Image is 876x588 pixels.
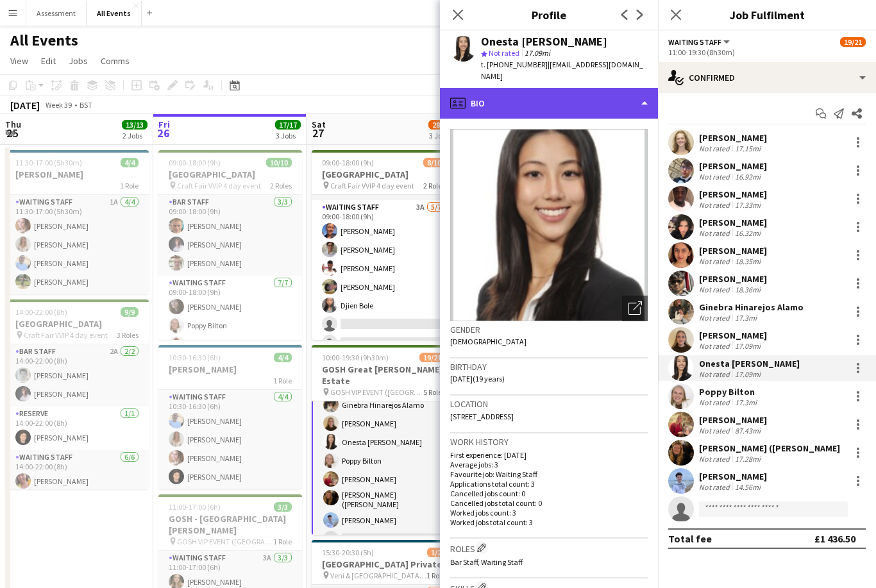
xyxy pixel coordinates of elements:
app-card-role: Waiting Staff3A5/709:00-18:00 (9h)[PERSON_NAME][PERSON_NAME][PERSON_NAME][PERSON_NAME]Djien Bole [312,200,455,355]
span: Craft Fair VVIP 4 day event [24,330,108,340]
span: 14:00-22:00 (8h) [15,307,67,317]
span: t. [PHONE_NUMBER] [481,60,548,69]
div: £1 436.50 [814,532,855,545]
div: [PERSON_NAME] ([PERSON_NAME] [699,442,840,454]
span: 26 [156,126,170,140]
app-card-role: Bar Staff2A2/214:00-22:00 (8h)[PERSON_NAME][PERSON_NAME] [5,344,149,407]
h3: [GEOGRAPHIC_DATA] [5,318,149,330]
span: [STREET_ADDRESS] [450,412,514,421]
span: 28/33 [428,120,454,130]
app-card-role: [PERSON_NAME][PERSON_NAME][PERSON_NAME]Ginebra Hinarejos Alamo[PERSON_NAME]Onesta [PERSON_NAME]Po... [312,261,455,553]
span: 19/21 [840,37,866,47]
app-job-card: 10:30-16:30 (6h)4/4[PERSON_NAME]1 RoleWaiting Staff4/410:30-16:30 (6h)[PERSON_NAME][PERSON_NAME][... [158,345,302,489]
div: 17.33mi [732,200,763,210]
button: Waiting Staff [668,37,732,47]
h3: [GEOGRAPHIC_DATA] [312,169,455,180]
div: Not rated [699,482,732,492]
span: 10:30-16:30 (6h) [169,353,221,362]
h3: Location [450,398,648,410]
app-card-role: Waiting Staff4/410:30-16:30 (6h)[PERSON_NAME][PERSON_NAME][PERSON_NAME][PERSON_NAME] [158,390,302,489]
div: Onesta [PERSON_NAME] [699,358,800,369]
p: First experience: [DATE] [450,450,648,460]
a: Jobs [63,53,93,69]
div: [PERSON_NAME] [699,160,767,172]
span: 4/4 [274,353,292,362]
span: View [10,55,28,67]
div: [PERSON_NAME] [699,414,767,426]
span: 2 Roles [423,181,445,190]
span: [DEMOGRAPHIC_DATA] [450,337,526,346]
button: Assessment [26,1,87,26]
h3: Profile [440,6,658,23]
span: 25 [3,126,21,140]
span: 09:00-18:00 (9h) [169,158,221,167]
h3: [PERSON_NAME] [158,364,302,375]
span: 3 Roles [117,330,139,340]
span: 17.09mi [522,48,553,58]
span: Thu [5,119,21,130]
span: 5 Roles [423,387,445,397]
span: 1 Role [120,181,139,190]
div: Not rated [699,256,732,266]
div: Not rated [699,144,732,153]
span: 10:00-19:30 (9h30m) [322,353,389,362]
div: 17.3mi [732,398,759,407]
a: Edit [36,53,61,69]
h3: Gender [450,324,648,335]
p: Worked jobs total count: 3 [450,517,648,527]
div: [DATE] [10,99,40,112]
span: Craft Fair VVIP 4 day event [177,181,261,190]
a: Comms [96,53,135,69]
div: Ginebra Hinarejos Alamo [699,301,804,313]
div: Not rated [699,228,732,238]
div: BST [80,100,92,110]
div: 17.09mi [732,341,763,351]
app-job-card: 09:00-18:00 (9h)8/10[GEOGRAPHIC_DATA] Craft Fair VVIP 4 day event2 Roles[PERSON_NAME][PERSON_NAME... [312,150,455,340]
div: [PERSON_NAME] [699,132,767,144]
p: Worked jobs count: 3 [450,508,648,517]
app-card-role: Reserve1/114:00-22:00 (8h)[PERSON_NAME] [5,407,149,450]
span: 1 Role [273,537,292,546]
h3: GOSH - [GEOGRAPHIC_DATA][PERSON_NAME] [158,513,302,536]
div: [PERSON_NAME] [699,217,767,228]
h3: Job Fulfilment [658,6,876,23]
span: 17/17 [275,120,301,130]
div: Confirmed [658,62,876,93]
div: [PERSON_NAME] [699,330,767,341]
div: 11:30-17:00 (5h30m)4/4[PERSON_NAME]1 RoleWaiting Staff1A4/411:30-17:00 (5h30m)[PERSON_NAME][PERSO... [5,150,149,294]
span: 9/9 [121,307,139,317]
span: 8/10 [423,158,445,167]
span: 3/3 [274,502,292,512]
span: 11:00-17:00 (6h) [169,502,221,512]
div: Bio [440,88,658,119]
div: 11:00-19:30 (8h30m) [668,47,866,57]
div: 17.28mi [732,454,763,464]
div: Not rated [699,454,732,464]
div: Not rated [699,426,732,435]
div: 87.43mi [732,426,763,435]
span: Week 39 [42,100,74,110]
div: Poppy Bilton [699,386,759,398]
span: Sat [312,119,326,130]
p: Applications total count: 3 [450,479,648,489]
span: Comms [101,55,130,67]
app-job-card: 09:00-18:00 (9h)10/10[GEOGRAPHIC_DATA] Craft Fair VVIP 4 day event2 RolesBar Staff3/309:00-18:00 ... [158,150,302,340]
span: 19/21 [419,353,445,362]
app-job-card: 14:00-22:00 (8h)9/9[GEOGRAPHIC_DATA] Craft Fair VVIP 4 day event3 RolesBar Staff2A2/214:00-22:00 ... [5,299,149,489]
span: 1 Role [426,571,445,580]
p: Average jobs: 3 [450,460,648,469]
span: 11:30-17:00 (5h30m) [15,158,82,167]
div: Not rated [699,398,732,407]
span: Jobs [69,55,88,67]
div: 16.32mi [732,228,763,238]
div: Total fee [668,532,712,545]
app-job-card: 10:00-19:30 (9h30m)19/21GOSH Great [PERSON_NAME] Estate GOSH VIP EVENT ([GEOGRAPHIC_DATA][PERSON_... [312,345,455,535]
h3: [GEOGRAPHIC_DATA] [158,169,302,180]
span: 09:00-18:00 (9h) [322,158,374,167]
h1: All Events [10,31,78,50]
div: [PERSON_NAME] [699,245,767,256]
